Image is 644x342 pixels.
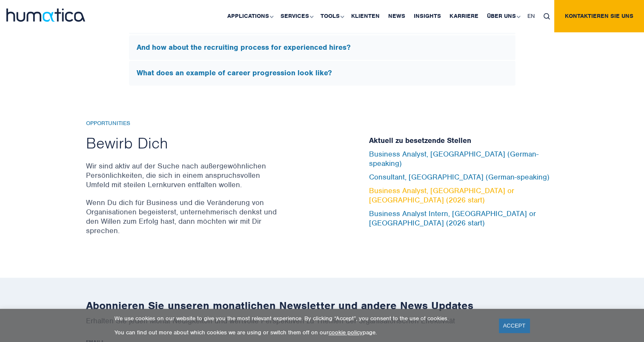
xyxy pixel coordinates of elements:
a: Business Analyst Intern, [GEOGRAPHIC_DATA] or [GEOGRAPHIC_DATA] (2026 start) [369,209,536,228]
h5: What does an example of career progression look like? [137,68,508,78]
h2: Bewirb Dich [86,133,284,153]
p: You can find out more about which cookies we are using or switch them off on our page. [114,329,488,336]
p: Wir sind aktiv auf der Suche nach außergewöhnlichen Persönlichkeiten, die sich in einem anspruchs... [86,161,284,189]
h6: Opportunities [86,120,284,127]
p: We use cookies on our website to give you the most relevant experience. By clicking “Accept”, you... [114,315,488,322]
span: EN [527,12,535,20]
h2: Abonnieren Sie unseren monatlichen Newsletter und andere News Updates [86,299,558,312]
a: Consultant, [GEOGRAPHIC_DATA] (German-speaking) [369,172,550,182]
img: search_icon [544,13,550,20]
img: logo [6,9,85,22]
a: Business Analyst, [GEOGRAPHIC_DATA] or [GEOGRAPHIC_DATA] (2026 start) [369,186,514,205]
p: Wenn Du dich für Business und die Veränderung von Organisationen begeisterst, unternehmerisch den... [86,198,284,235]
a: Business Analyst, [GEOGRAPHIC_DATA] (German-speaking) [369,149,538,168]
h5: Aktuell zu besetzende Stellen [369,136,558,145]
a: cookie policy [329,329,363,336]
h5: And how about the recruiting process for experienced hires? [137,43,508,52]
a: ACCEPT [499,319,530,333]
